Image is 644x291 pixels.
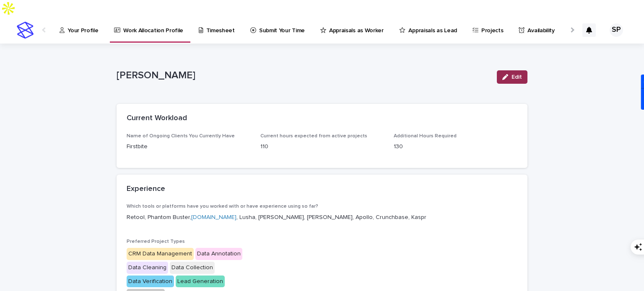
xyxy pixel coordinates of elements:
[398,17,461,43] a: Appraisals as Lead
[610,23,623,37] div: SP
[127,142,250,151] p: Firstbite
[206,17,235,34] p: Timesheet
[195,248,242,260] div: Data Annotation
[198,17,239,43] a: Timesheet
[127,262,168,274] div: Data Cleaning
[481,17,504,34] p: Projects
[497,70,527,84] button: Edit
[59,17,102,43] a: Your Profile
[127,276,174,288] div: Data Verification
[117,70,490,82] p: [PERSON_NAME]
[127,185,165,194] h2: Experience
[260,142,384,151] p: 110
[512,74,522,80] span: Edit
[127,134,235,139] span: Name of Ongoing Clients You Currently Have
[127,239,185,244] span: Preferred Project Types
[394,134,457,139] span: Additional Hours Required
[176,276,225,288] div: Lead Generation
[319,17,387,43] a: Appraisals as Worker
[472,17,507,43] a: Projects
[17,22,34,39] img: stacker-logo-s-only.png
[329,17,384,34] p: Appraisals as Worker
[127,213,517,222] p: Retool, Phantom Buster, , Lusha, [PERSON_NAME], [PERSON_NAME], Apollo, Crunchbase, Kaspr
[260,134,367,139] span: Current hours expected from active projects
[127,114,187,123] h2: Current Workload
[113,17,187,41] a: Work Allocation Profile
[127,248,194,260] div: CRM Data Management
[408,17,457,34] p: Appraisals as Lead
[123,17,183,34] p: Work Allocation Profile
[68,17,98,34] p: Your Profile
[394,142,517,151] p: 130
[127,204,318,209] span: Which tools or platforms have you worked with or have experience using so far?
[527,17,554,34] p: Availability
[259,17,305,34] p: Submit Your Time
[191,214,236,220] a: [DOMAIN_NAME]
[170,262,215,274] div: Data Collection
[249,17,309,43] a: Submit Your Time
[518,17,558,43] a: Availability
